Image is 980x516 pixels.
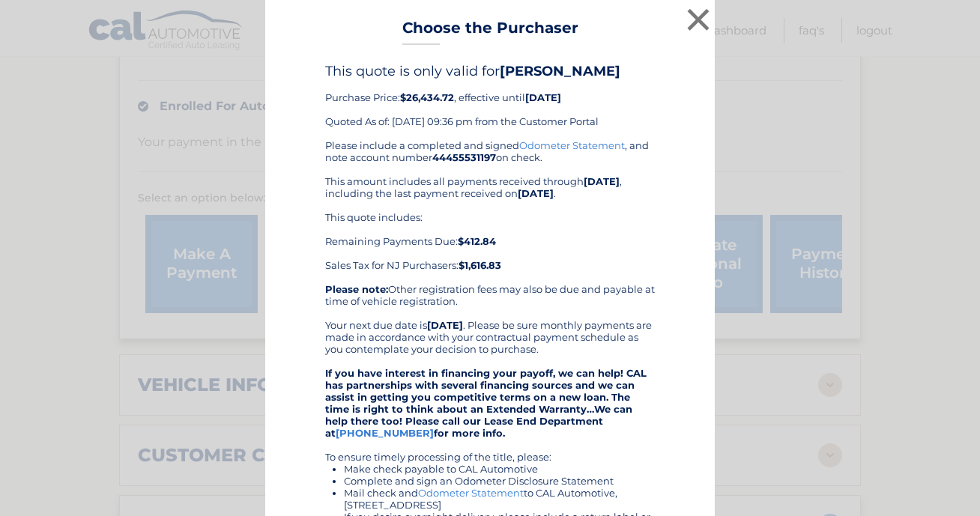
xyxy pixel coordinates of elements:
button: × [683,4,713,34]
b: $412.84 [458,235,496,247]
b: [PERSON_NAME] [500,63,620,79]
b: [DATE] [518,187,554,199]
li: Make check payable to CAL Automotive [344,463,655,475]
strong: If you have interest in financing your payoff, we can help! CAL has partnerships with several fin... [325,367,647,439]
b: $1,616.83 [459,259,501,271]
li: Complete and sign an Odometer Disclosure Statement [344,475,655,487]
li: Mail check and to CAL Automotive, [STREET_ADDRESS] [344,487,655,511]
b: [DATE] [525,91,561,103]
b: 44455531197 [432,151,496,163]
a: [PHONE_NUMBER] [336,427,434,439]
b: Please note: [325,283,388,295]
h3: Choose the Purchaser [402,19,578,45]
a: Odometer Statement [418,487,524,499]
a: Odometer Statement [519,139,625,151]
b: [DATE] [584,175,620,187]
h4: This quote is only valid for [325,63,655,79]
b: [DATE] [427,319,463,331]
div: This quote includes: Remaining Payments Due: Sales Tax for NJ Purchasers: [325,211,655,271]
b: $26,434.72 [400,91,454,103]
div: Purchase Price: , effective until Quoted As of: [DATE] 09:36 pm from the Customer Portal [325,63,655,139]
